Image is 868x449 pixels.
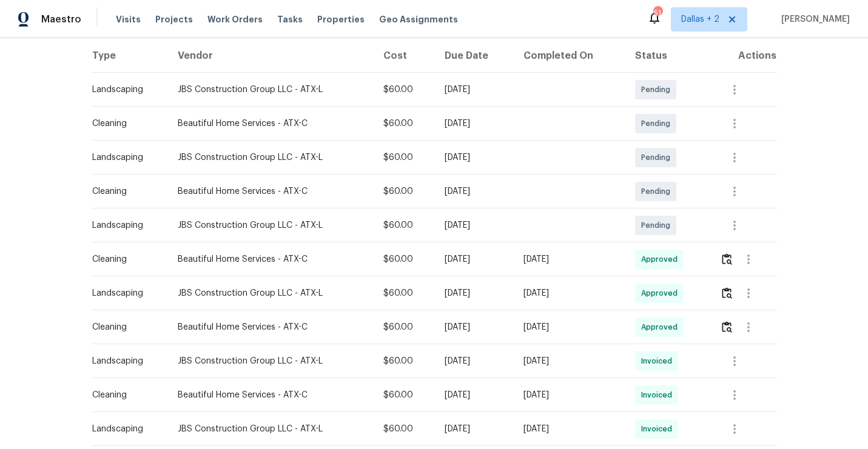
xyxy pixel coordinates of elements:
img: Review Icon [722,321,732,333]
div: [DATE] [445,423,504,435]
div: Landscaping [92,151,158,164]
div: $60.00 [383,253,425,265]
div: [DATE] [523,389,616,401]
div: Landscaping [92,423,158,435]
div: Landscaping [92,287,158,299]
div: Cleaning [92,389,158,401]
th: Status [625,39,710,73]
th: Due Date [435,39,514,73]
div: [DATE] [445,321,504,333]
img: Review Icon [722,287,732,299]
div: $60.00 [383,219,425,231]
div: Cleaning [92,253,158,265]
th: Vendor [168,39,374,73]
div: JBS Construction Group LLC - ATX-L [178,423,364,435]
div: Beautiful Home Services - ATX-C [178,321,364,333]
span: Approved [641,253,682,265]
div: [DATE] [523,355,616,367]
th: Completed On [514,39,625,73]
div: Cleaning [92,118,158,130]
div: $60.00 [383,185,425,198]
div: JBS Construction Group LLC - ATX-L [178,219,364,231]
div: JBS Construction Group LLC - ATX-L [178,151,364,164]
div: Beautiful Home Services - ATX-C [178,253,364,265]
div: Landscaping [92,355,158,367]
th: Actions [710,39,777,73]
div: [DATE] [445,253,504,265]
div: Landscaping [92,84,158,96]
span: [PERSON_NAME] [776,13,850,25]
span: Tasks [277,15,303,24]
th: Cost [374,39,435,73]
div: Cleaning [92,321,158,333]
div: [DATE] [445,84,504,96]
div: $60.00 [383,118,425,130]
div: [DATE] [445,219,504,231]
span: Dallas + 2 [681,13,719,25]
span: Invoiced [641,389,677,401]
div: [DATE] [445,287,504,299]
button: Review Icon [720,245,734,274]
span: Pending [641,185,675,198]
div: JBS Construction Group LLC - ATX-L [178,84,364,96]
span: Maestro [41,13,81,25]
div: [DATE] [445,355,504,367]
span: Work Orders [207,13,263,25]
div: [DATE] [445,118,504,130]
div: [DATE] [445,185,504,198]
div: [DATE] [523,253,616,265]
div: Beautiful Home Services - ATX-C [178,185,364,198]
div: $60.00 [383,423,425,435]
div: $60.00 [383,389,425,401]
div: JBS Construction Group LLC - ATX-L [178,355,364,367]
span: Pending [641,84,675,96]
div: Beautiful Home Services - ATX-C [178,389,364,401]
span: Pending [641,219,675,231]
span: Pending [641,151,675,164]
div: [DATE] [523,321,616,333]
div: [DATE] [445,151,504,164]
span: Invoiced [641,355,677,367]
div: Cleaning [92,185,158,198]
div: $60.00 [383,151,425,164]
button: Review Icon [720,279,734,308]
span: Approved [641,321,682,333]
div: Beautiful Home Services - ATX-C [178,118,364,130]
img: Review Icon [722,253,732,265]
span: Visits [116,13,141,25]
span: Pending [641,118,675,130]
span: Projects [155,13,193,25]
div: 51 [653,7,662,19]
span: Properties [317,13,365,25]
div: Landscaping [92,219,158,231]
span: Approved [641,287,682,299]
div: [DATE] [445,389,504,401]
div: $60.00 [383,321,425,333]
button: Review Icon [720,313,734,342]
div: JBS Construction Group LLC - ATX-L [178,287,364,299]
span: Invoiced [641,423,677,435]
th: Type [92,39,168,73]
span: Geo Assignments [379,13,458,25]
div: $60.00 [383,84,425,96]
div: $60.00 [383,355,425,367]
div: $60.00 [383,287,425,299]
div: [DATE] [523,423,616,435]
div: [DATE] [523,287,616,299]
